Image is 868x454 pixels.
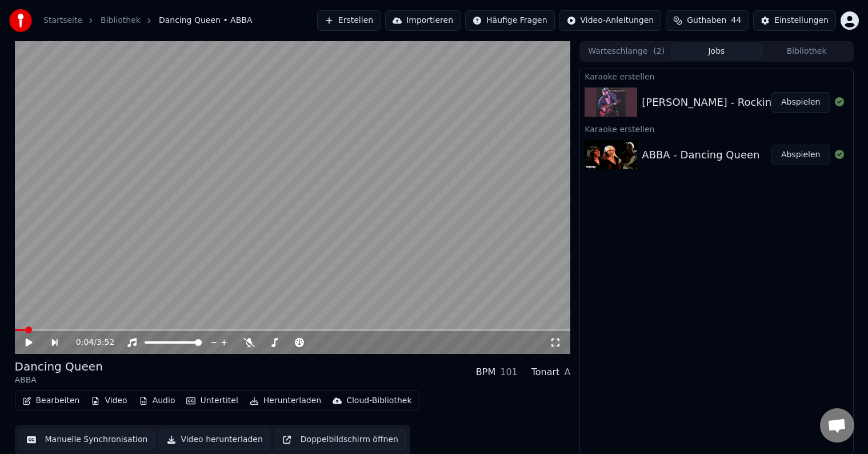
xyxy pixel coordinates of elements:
[771,92,830,113] button: Abspielen
[182,393,242,409] button: Untertitel
[642,147,759,163] div: ABBA - Dancing Queen
[559,10,662,31] button: Video-Anleitungen
[43,15,252,26] nav: breadcrumb
[19,429,155,450] button: Manuelle Synchronisation
[76,337,103,348] div: /
[774,15,829,26] div: Einstellungen
[159,15,253,26] span: Dancing Queen • ABBA
[15,359,103,375] div: Dancing Queen
[762,43,852,60] button: Bibliothek
[43,15,82,26] a: Startseite
[653,46,665,57] span: ( 2 )
[159,429,270,450] button: Video herunterladen
[820,408,854,443] div: Chat öffnen
[97,337,114,348] span: 3:52
[465,10,555,31] button: Häufige Fragen
[531,365,560,379] div: Tonart
[18,393,85,409] button: Bearbeiten
[666,10,749,31] button: Guthaben44
[500,365,518,379] div: 101
[731,15,741,26] span: 44
[671,43,762,60] button: Jobs
[86,393,131,409] button: Video
[753,10,836,31] button: Einstellungen
[346,395,411,407] div: Cloud-Bibliothek
[317,10,381,31] button: Erstellen
[134,393,180,409] button: Audio
[245,393,326,409] button: Herunterladen
[76,337,94,348] span: 0:04
[15,375,103,386] div: ABBA
[476,365,495,379] div: BPM
[642,94,865,110] div: [PERSON_NAME] - Rockin' in the Free World
[687,15,726,26] span: Guthaben
[581,43,671,60] button: Warteschlange
[771,145,830,165] button: Abspielen
[9,9,32,32] img: youka
[580,69,853,83] div: Karaoke erstellen
[580,122,853,136] div: Karaoke erstellen
[275,429,406,450] button: Doppelbildschirm öffnen
[564,365,570,379] div: A
[385,10,461,31] button: Importieren
[101,15,141,26] a: Bibliothek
